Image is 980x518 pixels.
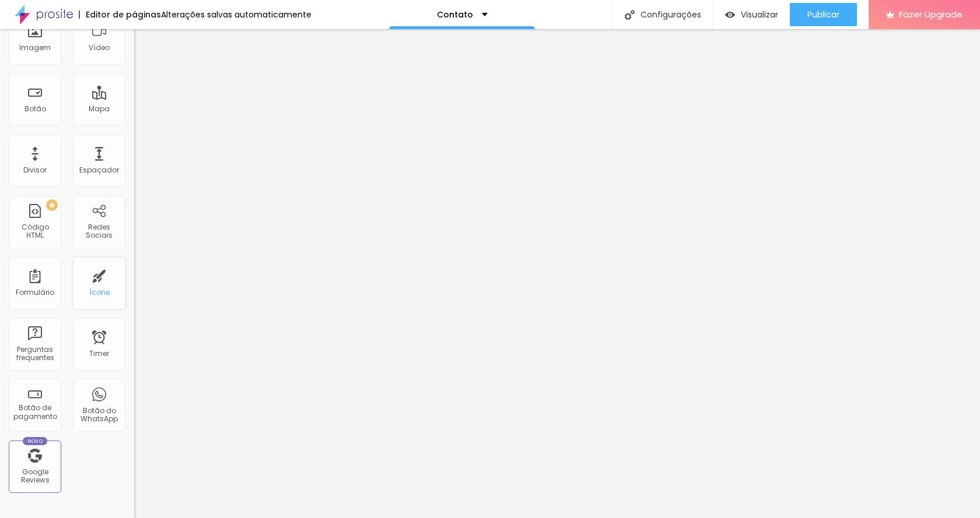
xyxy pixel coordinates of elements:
div: Redes Sociais [76,223,122,240]
button: Publicar [790,3,857,26]
img: Icone [625,10,635,20]
div: Mapa [89,105,110,113]
span: Publicar [807,10,839,19]
div: Imagem [19,44,51,52]
div: Espaçador [79,166,119,174]
div: Botão [24,105,46,113]
div: Perguntas frequentes [12,346,58,362]
p: Contato [437,10,473,19]
div: Botão de pagamento [12,404,58,421]
div: Botão do WhatsApp [76,407,122,424]
div: Formulário [16,288,54,297]
div: Divisor [23,166,47,174]
div: Ícone [89,288,110,297]
div: Google Reviews [12,468,58,485]
img: view-1.svg [725,10,735,20]
span: Fazer Upgrade [899,9,963,19]
div: Código HTML [12,223,58,240]
div: Editor de páginas [79,10,161,19]
span: Visualizar [741,10,778,19]
div: Vídeo [89,44,110,52]
div: Alterações salvas automaticamente [161,10,311,19]
div: Timer [89,350,109,358]
button: Visualizar [713,3,790,26]
div: Novo [23,437,48,445]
